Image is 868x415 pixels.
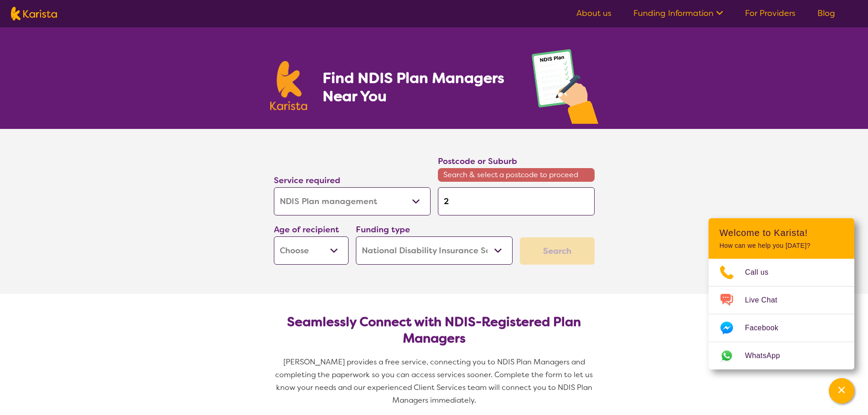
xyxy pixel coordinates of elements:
span: Call us [745,266,780,279]
p: How can we help you [DATE]? [719,242,843,250]
a: Web link opens in a new tab. [709,342,854,369]
h2: Seamlessly Connect with NDIS-Registered Plan Managers [281,314,587,347]
h1: Find NDIS Plan Managers Near You [323,69,513,105]
span: [PERSON_NAME] provides a free service, connecting you to NDIS Plan Managers and completing the pa... [275,357,595,405]
input: Type [438,187,595,215]
ul: Choose channel [709,259,854,369]
a: For Providers [745,8,796,19]
label: Postcode or Suburb [438,156,517,167]
span: Facebook [745,321,789,335]
img: plan-management [532,49,598,129]
label: Service required [274,175,340,186]
a: Funding Information [633,8,723,19]
label: Age of recipient [274,224,339,235]
img: Karista logo [11,7,57,20]
button: Channel Menu [829,378,854,404]
label: Funding type [356,224,410,235]
a: Blog [817,8,835,19]
img: Karista logo [270,61,308,110]
span: WhatsApp [745,349,791,363]
span: Search & select a postcode to proceed [438,168,595,182]
div: Channel Menu [709,218,854,369]
a: About us [576,8,611,19]
h2: Welcome to Karista! [719,227,843,238]
span: Live Chat [745,293,788,307]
